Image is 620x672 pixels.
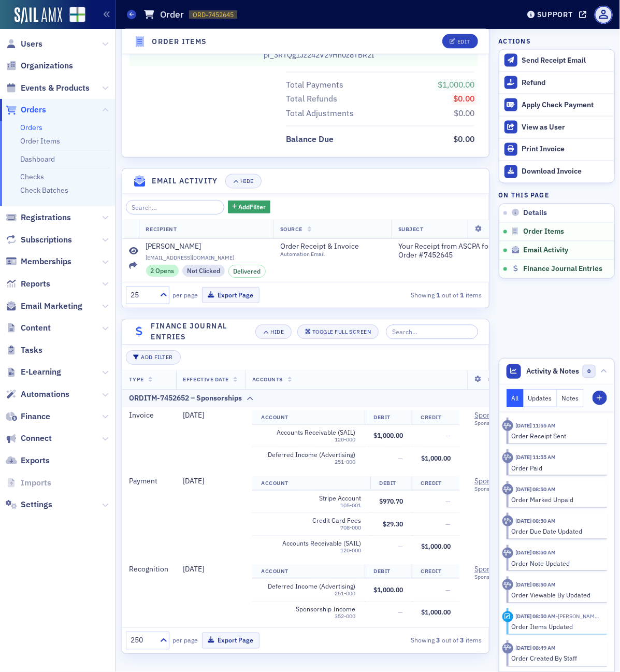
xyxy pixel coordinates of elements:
span: Registrations [21,212,71,223]
span: — [445,520,451,528]
a: Connect [6,433,52,444]
button: AddFilter [228,201,270,213]
div: Total Payments [286,79,343,91]
span: Sponsorships [474,411,569,421]
div: Delivered [228,265,266,278]
span: Users [21,38,42,50]
button: View as User [499,116,614,138]
button: All [507,389,524,407]
time: 5/21/2025 08:50 AM [516,549,556,556]
div: 708-000 [267,525,361,532]
div: Edit [457,39,470,45]
span: 0 [583,365,596,378]
span: — [445,432,451,440]
span: ORD-7452645 [193,10,234,19]
div: Balance Due [286,133,334,146]
span: [EMAIL_ADDRESS][DOMAIN_NAME] [146,255,266,262]
img: SailAMX [69,7,85,23]
input: Search… [126,200,225,215]
button: Export Page [202,633,259,649]
span: Add Filter [239,202,266,211]
th: Account [252,565,365,579]
label: per page [173,636,198,645]
span: [DATE] [183,477,205,486]
div: Total Adjustments [286,107,354,120]
th: Credit [412,411,459,425]
span: Total Refunds [286,93,341,105]
span: Your Receipt from ASCPA for Order #7452645 [398,242,493,261]
span: Megan Hughes [556,612,600,620]
time: 7/17/2025 11:55 AM [516,422,556,429]
h4: Order Items [152,36,207,47]
a: Check Batches [20,185,68,195]
span: $1,000.00 [438,79,474,90]
div: 120-000 [261,437,355,444]
span: Total Adjustments [286,107,357,120]
span: Details [524,209,547,218]
div: 352-000 [261,613,355,620]
th: Debit [365,565,412,579]
h1: Order [160,8,184,21]
a: Organizations [6,60,73,72]
div: 120-000 [267,548,361,554]
div: Activity [502,548,513,559]
a: Reports [6,278,50,290]
span: — [398,454,403,463]
div: Activity [502,452,513,463]
a: Print Invoice [499,138,614,161]
div: Order Due Date Updated [511,526,600,536]
span: — [398,608,403,617]
a: Download Invoice [499,161,614,183]
a: Users [6,38,42,50]
a: Subscriptions [6,234,72,246]
div: Activity [502,420,513,431]
th: Account [252,411,365,425]
button: Refund [499,72,614,94]
button: Toggle Full Screen [297,325,379,339]
time: 5/21/2025 08:50 AM [516,581,556,588]
span: Sponsorship Income [261,606,355,613]
button: Apply Check Payment [499,94,614,116]
div: Order Created By Staff [511,654,600,663]
div: 2 Opens [146,265,179,277]
span: Email Activity [524,246,569,255]
span: [DATE] [183,565,205,574]
span: Organizations [21,60,73,72]
a: Memberships [6,256,71,267]
span: Credit Card Fees [267,517,361,525]
div: Automation Email [280,251,374,258]
span: Email Marketing [21,301,82,312]
div: Order Note Updated [511,559,600,568]
span: Finance Journal Entries [524,265,603,274]
div: Download Invoice [522,167,609,177]
a: Finance [6,411,50,422]
span: $1,000.00 [421,608,451,617]
div: 105-001 [267,503,361,509]
div: ORDITM-7452652 – Sponsorships [129,393,242,404]
a: Tasks [6,345,42,356]
span: Recognition [129,565,169,574]
a: View Homepage [62,7,85,24]
div: [PERSON_NAME] [146,242,201,252]
button: Export Page [202,287,259,303]
span: Effective Date [183,376,229,383]
div: Activity [502,516,513,526]
span: Events & Products [21,82,90,94]
div: Support [537,10,573,19]
span: Order Items [524,227,565,237]
strong: 3 [458,636,466,645]
div: Sponsorship [474,574,569,581]
span: Order Receipt & Invoice [280,242,374,252]
a: Events & Products [6,82,90,94]
span: Accounts Receivable (SAIL) [267,540,361,548]
span: $970.70 [379,497,403,506]
a: Order Items [20,136,60,146]
span: Tasks [21,345,42,356]
time: 5/21/2025 08:50 AM [516,612,556,620]
a: Email Marketing [6,301,82,312]
span: Invoice [129,411,154,420]
div: Activity [502,643,513,654]
input: Search… [386,325,478,339]
span: Deferred Income (Advertising) [261,583,355,591]
th: Debit [365,411,412,425]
